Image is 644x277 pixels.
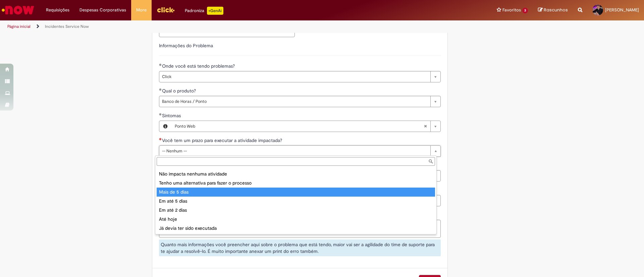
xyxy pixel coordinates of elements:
div: Mais de 5 dias [157,188,435,197]
div: Em até 5 dias [157,197,435,206]
div: Já devia ter sido executada [157,224,435,233]
div: Tenho uma alternativa para fazer o processo [157,179,435,188]
div: Em até 2 dias [157,206,435,215]
div: Não impacta nenhuma atividade [157,169,435,179]
ul: Você tem um prazo para executar a atividade impactada? [155,167,436,234]
div: Até hoje [157,215,435,224]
